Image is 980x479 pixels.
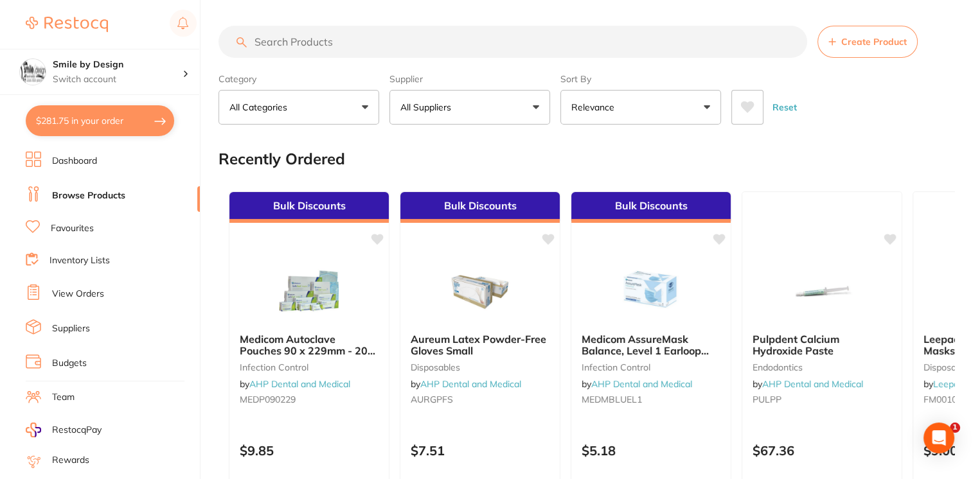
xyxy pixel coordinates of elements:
small: MEDP090229 [240,394,379,405]
h4: Smile by Design [53,58,183,71]
button: Reset [769,90,801,125]
div: Open Intercom Messenger [923,422,954,453]
div: Bulk Discounts [229,192,389,223]
a: AHP Dental and Medical [249,378,350,390]
div: Bulk Discounts [571,192,731,223]
small: MEDMBLUEL1 [582,394,720,405]
small: infection control [240,362,379,372]
span: Create Product [841,37,907,47]
img: Medicom AssureMask Balance, Level 1 Earloop Masks, Blue - Box of 50 Masks [609,259,693,323]
input: Search Products [218,26,807,58]
a: Suppliers [52,322,90,335]
button: Relevance [560,90,721,125]
a: AHP Dental and Medical [420,378,521,390]
a: Restocq Logo [26,10,108,39]
span: 1 [950,422,960,433]
p: Relevance [571,101,619,114]
span: by [411,378,521,390]
p: All Categories [229,101,292,114]
small: endodontics [753,362,891,372]
a: RestocqPay [26,422,102,437]
small: infection control [582,362,720,372]
img: Medicom Autoclave Pouches 90 x 229mm - 200 per box [267,259,351,323]
span: RestocqPay [52,424,102,437]
img: RestocqPay [26,422,41,437]
b: Medicom AssureMask Balance, Level 1 Earloop Masks, Blue - Box of 50 Masks [582,333,720,357]
a: Rewards [52,454,89,467]
span: by [582,378,692,390]
a: Budgets [52,357,87,370]
span: by [753,378,863,390]
a: Team [52,391,75,404]
a: Dashboard [52,155,97,168]
a: View Orders [52,288,104,300]
b: Medicom Autoclave Pouches 90 x 229mm - 200 per box [240,333,379,357]
small: disposables [411,362,549,372]
div: Bulk Discounts [400,192,560,223]
p: $5.18 [582,443,720,458]
b: Pulpdent Calcium Hydroxide Paste [753,333,891,357]
a: AHP Dental and Medical [762,378,863,390]
a: AHP Dental and Medical [591,378,692,390]
small: PULPP [753,394,891,405]
img: Smile by Design [20,59,46,85]
p: $7.51 [411,443,549,458]
a: Favourites [51,222,94,235]
h2: Recently Ordered [218,150,345,168]
label: Category [218,73,379,85]
label: Supplier [389,73,550,85]
img: Pulpdent Calcium Hydroxide Paste [780,259,864,323]
img: Restocq Logo [26,17,108,32]
button: All Suppliers [389,90,550,125]
button: All Categories [218,90,379,125]
a: Inventory Lists [49,254,110,267]
p: All Suppliers [400,101,456,114]
a: Browse Products [52,189,125,202]
p: $67.36 [753,443,891,458]
button: $281.75 in your order [26,105,174,136]
small: AURGPFS [411,394,549,405]
b: Aureum Latex Powder-Free Gloves Small [411,333,549,357]
button: Create Product [817,26,918,58]
p: $9.85 [240,443,379,458]
img: Aureum Latex Powder-Free Gloves Small [438,259,522,323]
label: Sort By [560,73,721,85]
span: by [240,378,350,390]
p: Switch account [53,73,183,86]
